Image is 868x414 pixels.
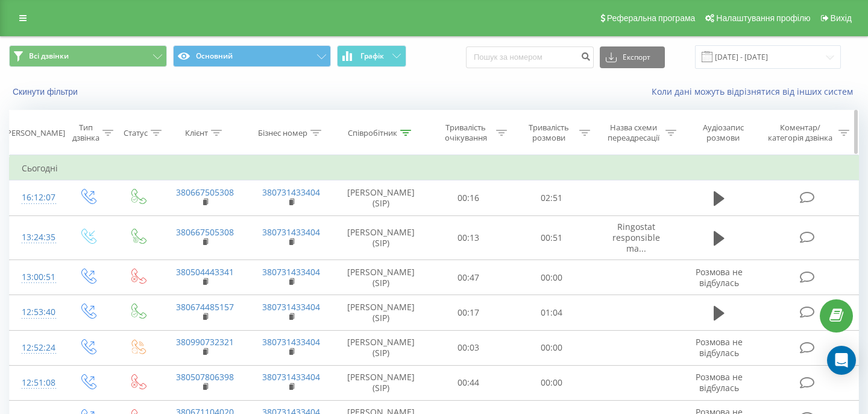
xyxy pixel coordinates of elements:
[9,86,84,97] button: Скинути фільтри
[262,301,320,313] a: 380731433404
[335,260,427,295] td: [PERSON_NAME] (SIP)
[360,52,384,60] span: Графік
[9,45,167,67] button: Всі дзвінки
[510,260,593,295] td: 00:00
[22,301,51,324] div: 12:53:40
[22,336,51,360] div: 12:52:24
[427,365,511,400] td: 00:44
[510,180,593,215] td: 02:51
[335,365,427,400] td: [PERSON_NAME] (SIP)
[427,330,511,365] td: 00:03
[22,186,51,209] div: 16:12:07
[22,226,51,249] div: 13:24:35
[765,123,835,143] div: Коментар/категорія дзвінка
[510,365,593,400] td: 00:00
[335,295,427,330] td: [PERSON_NAME] (SIP)
[348,128,397,138] div: Співробітник
[335,215,427,260] td: [PERSON_NAME] (SIP)
[438,123,494,143] div: Тривалість очікування
[176,336,234,348] a: 380990732321
[176,301,234,313] a: 380674485157
[335,180,427,215] td: [PERSON_NAME] (SIP)
[22,371,51,395] div: 12:51:08
[185,128,208,138] div: Клієнт
[827,346,856,375] div: Open Intercom Messenger
[427,180,511,215] td: 00:16
[427,260,511,295] td: 00:47
[173,45,331,67] button: Основний
[22,266,51,289] div: 13:00:51
[262,266,320,278] a: 380731433404
[521,123,576,143] div: Тривалість розмови
[696,371,743,393] span: Розмова не відбулась
[510,330,593,365] td: 00:00
[176,186,234,198] a: 380667505308
[176,266,234,278] a: 380504443341
[4,128,65,138] div: [PERSON_NAME]
[510,215,593,260] td: 00:51
[335,330,427,365] td: [PERSON_NAME] (SIP)
[262,226,320,238] a: 380731433404
[466,46,594,68] input: Пошук за номером
[690,123,756,143] div: Аудіозапис розмови
[29,51,69,61] span: Всі дзвінки
[716,13,810,23] span: Налаштування профілю
[600,46,665,68] button: Експорт
[696,336,743,358] span: Розмова не відбулась
[604,123,662,143] div: Назва схеми переадресації
[607,13,696,23] span: Реферальна програма
[337,45,406,67] button: Графік
[831,13,852,23] span: Вихід
[696,266,743,288] span: Розмова не відбулась
[10,156,859,180] td: Сьогодні
[510,295,593,330] td: 01:04
[176,371,234,383] a: 380507806398
[176,226,234,238] a: 380667505308
[72,123,99,143] div: Тип дзвінка
[612,221,660,254] span: Ringostat responsible ma...
[262,336,320,348] a: 380731433404
[427,295,511,330] td: 00:17
[258,128,307,138] div: Бізнес номер
[427,215,511,260] td: 00:13
[262,186,320,198] a: 380731433404
[652,86,859,97] a: Коли дані можуть відрізнятися вiд інших систем
[124,128,148,138] div: Статус
[262,371,320,383] a: 380731433404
